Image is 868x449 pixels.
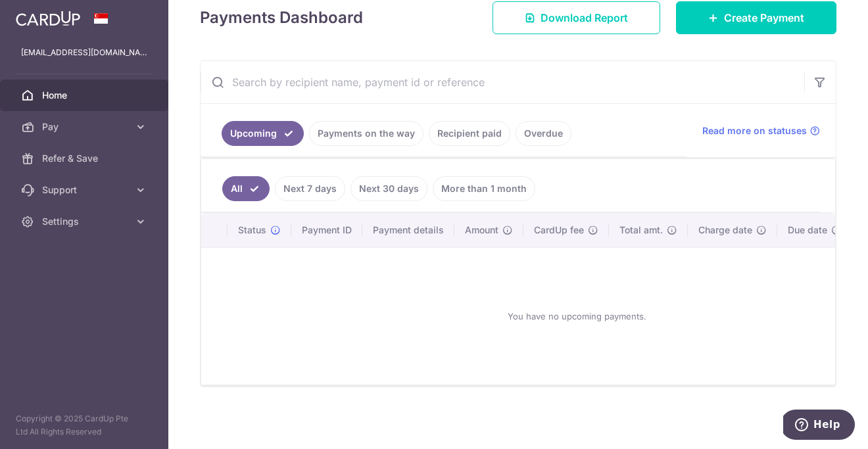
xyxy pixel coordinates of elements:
[222,121,304,146] a: Upcoming
[42,120,129,133] span: Pay
[362,213,454,247] th: Payment details
[783,410,855,442] iframe: Opens a widget where you can find more information
[541,10,628,26] span: Download Report
[429,121,510,146] a: Recipient paid
[42,89,129,102] span: Home
[465,224,498,237] span: Amount
[21,46,147,59] p: [EMAIL_ADDRESS][DOMAIN_NAME]
[433,176,535,201] a: More than 1 month
[291,213,362,247] th: Payment ID
[724,10,804,26] span: Create Payment
[516,121,571,146] a: Overdue
[200,6,363,30] h4: Payments Dashboard
[619,224,663,237] span: Total amt.
[309,121,423,146] a: Payments on the way
[534,224,584,237] span: CardUp fee
[222,176,270,201] a: All
[42,215,129,228] span: Settings
[350,176,427,201] a: Next 30 days
[16,11,80,26] img: CardUp
[42,152,129,165] span: Refer & Save
[702,124,807,137] span: Read more on statuses
[201,61,804,103] input: Search by recipient name, payment id or reference
[238,224,266,237] span: Status
[275,176,345,201] a: Next 7 days
[702,124,820,137] a: Read more on statuses
[788,224,827,237] span: Due date
[42,183,129,197] span: Support
[493,1,660,34] a: Download Report
[676,1,836,34] a: Create Payment
[698,224,752,237] span: Charge date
